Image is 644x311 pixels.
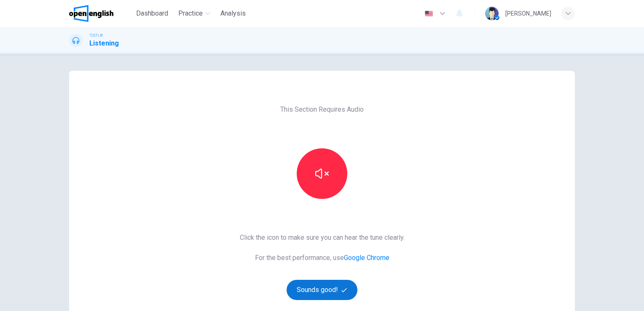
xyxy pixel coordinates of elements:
a: OpenEnglish logo [69,5,133,22]
span: This Section Requires Audio [280,105,364,115]
h1: Listening [89,38,119,48]
span: Analysis [220,8,246,19]
span: Click the icon to make sure you can hear the tune clearly. [240,233,405,243]
span: Dashboard [136,8,168,19]
button: Analysis [217,6,249,21]
img: OpenEnglish logo [69,5,113,22]
button: Dashboard [133,6,172,21]
img: Profile picture [485,7,499,20]
span: Practice [178,8,203,19]
span: TOEFL® [89,32,103,38]
span: For the best performance, use [240,253,405,263]
div: [PERSON_NAME] [505,8,551,19]
button: Practice [175,6,214,21]
button: Sounds good! [287,280,357,300]
img: en [424,11,434,17]
a: Google Chrome [344,254,389,262]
